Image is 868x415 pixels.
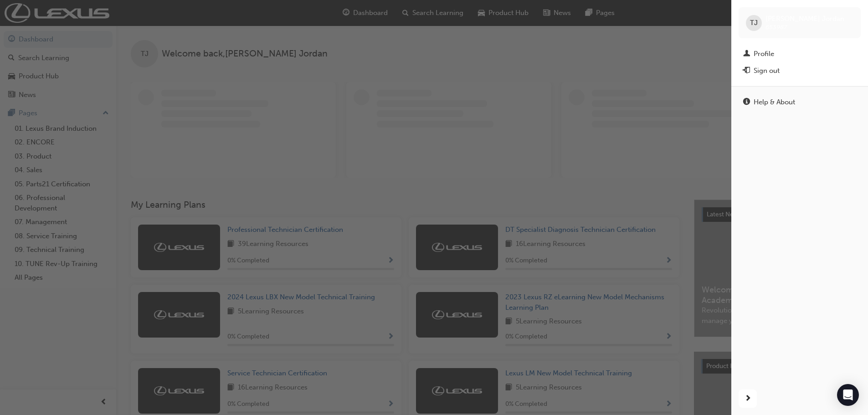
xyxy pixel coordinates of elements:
button: Sign out [739,62,861,79]
div: Open Intercom Messenger [837,384,859,406]
span: exit-icon [743,67,750,75]
div: Profile [754,49,774,59]
span: man-icon [743,50,750,58]
a: Profile [739,46,861,62]
span: 653987 [765,23,787,31]
span: info-icon [743,98,750,107]
span: TJ [750,18,758,28]
div: Help & About [754,97,795,108]
div: Sign out [754,66,780,76]
span: [PERSON_NAME] Jordan [765,15,844,23]
a: Help & About [739,94,861,111]
span: next-icon [745,393,751,405]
